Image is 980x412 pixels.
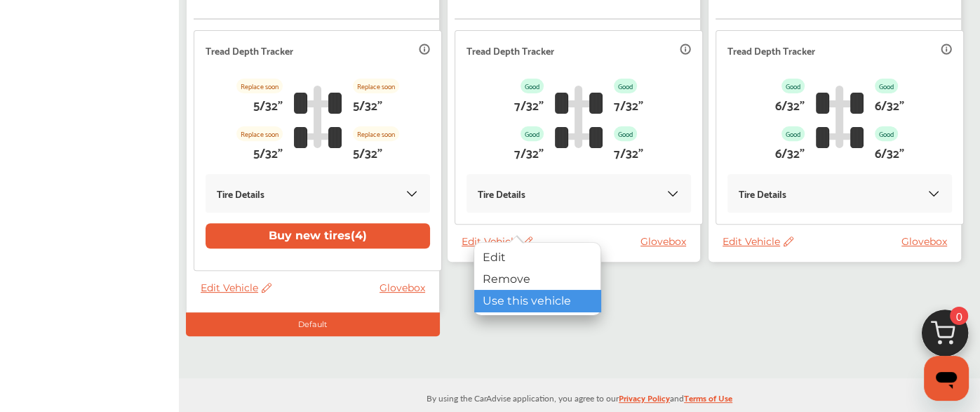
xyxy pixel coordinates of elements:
[875,126,898,141] p: Good
[217,185,264,201] p: Tire Details
[614,126,637,141] p: Good
[875,141,904,163] p: 6/32"
[614,93,643,115] p: 7/32"
[614,79,637,93] p: Good
[924,356,969,401] iframe: Button to launch messaging window
[723,235,793,248] span: Edit Vehicle
[474,290,600,312] div: Use this vehicle
[478,185,525,201] p: Tire Details
[521,79,544,93] p: Good
[294,85,342,148] img: tire_track_logo.b900bcbc.svg
[927,187,941,201] img: KOKaJQAAAABJRU5ErkJggg==
[739,185,786,201] p: Tire Details
[666,187,680,201] img: KOKaJQAAAABJRU5ErkJggg==
[619,390,670,412] a: Privacy Policy
[380,281,432,294] a: Glovebox
[466,42,554,58] p: Tread Depth Tracker
[462,235,532,248] span: Edit Vehicle
[201,281,271,294] span: Edit Vehicle
[555,85,603,148] img: tire_track_logo.b900bcbc.svg
[614,141,643,163] p: 7/32"
[875,93,904,115] p: 6/32"
[405,187,419,201] img: KOKaJQAAAABJRU5ErkJggg==
[353,79,399,93] p: Replace soon
[206,42,293,58] p: Tread Depth Tracker
[236,79,283,93] p: Replace soon
[781,126,805,141] p: Good
[875,79,898,93] p: Good
[253,93,283,115] p: 5/32"
[514,141,544,163] p: 7/32"
[474,268,600,290] div: Remove
[353,93,382,115] p: 5/32"
[684,390,732,412] a: Terms of Use
[775,141,805,163] p: 6/32"
[236,126,283,141] p: Replace soon
[640,235,693,248] a: Glovebox
[179,390,980,405] p: By using the CarAdvise application, you agree to our and
[775,93,805,115] p: 6/32"
[186,312,440,336] div: Default
[911,303,979,371] img: cart_icon.3d0951e8.svg
[950,307,968,325] span: 0
[474,246,600,268] div: Edit
[353,126,399,141] p: Replace soon
[521,126,544,141] p: Good
[353,141,382,163] p: 5/32"
[816,85,864,148] img: tire_track_logo.b900bcbc.svg
[253,141,283,163] p: 5/32"
[901,235,954,248] a: Glovebox
[727,42,815,58] p: Tread Depth Tracker
[514,93,544,115] p: 7/32"
[206,223,430,248] button: Buy new tires(4)
[781,79,805,93] p: Good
